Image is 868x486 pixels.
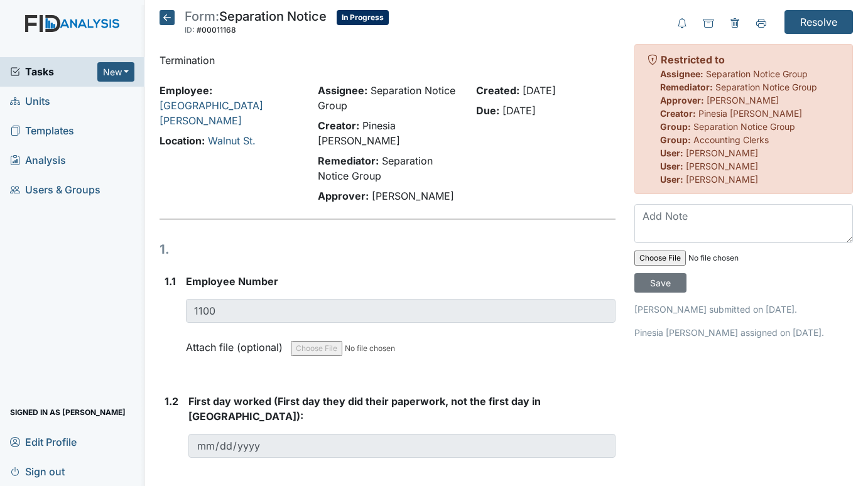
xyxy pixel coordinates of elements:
span: ID: [185,25,195,35]
strong: Assignee: [318,84,367,97]
strong: Group: [660,134,691,145]
span: Pinesia [PERSON_NAME] [698,108,802,119]
strong: Created: [476,84,519,97]
strong: Creator: [318,119,359,132]
span: Templates [10,121,74,141]
span: Signed in as [PERSON_NAME] [10,402,126,422]
p: Termination [160,53,616,68]
span: Edit Profile [10,432,77,451]
strong: User: [660,148,683,158]
button: New [97,62,135,82]
span: In Progress [337,10,389,25]
a: Tasks [10,64,97,79]
span: [PERSON_NAME] [707,95,779,105]
span: [PERSON_NAME] [686,148,758,158]
strong: Approver: [318,190,369,202]
span: [PERSON_NAME] [686,161,758,171]
span: Separation Notice Group [706,68,808,79]
label: Attach file (optional) [186,333,288,355]
strong: Due: [476,104,499,117]
strong: User: [660,161,683,171]
strong: Group: [660,121,691,132]
span: [PERSON_NAME] [372,190,454,202]
strong: Location: [160,134,205,147]
span: [PERSON_NAME] [686,174,758,185]
strong: Remediator: [660,82,713,92]
span: Separation Notice Group [318,84,455,112]
strong: Assignee: [660,68,703,79]
p: [PERSON_NAME] submitted on [DATE]. [634,303,853,316]
span: Separation Notice Group [693,121,795,132]
strong: Remediator: [318,154,379,167]
span: Form: [185,9,219,24]
span: Employee Number [186,275,278,288]
a: [GEOGRAPHIC_DATA][PERSON_NAME] [160,99,263,127]
strong: Employee: [160,84,212,97]
label: 1.1 [165,274,176,289]
span: #00011168 [197,25,236,35]
span: Users & Groups [10,180,100,200]
strong: Approver: [660,95,704,105]
a: Walnut St. [208,134,256,147]
strong: User: [660,174,683,185]
span: Separation Notice Group [715,82,817,92]
div: Separation Notice [185,10,327,38]
strong: Restricted to [661,53,725,66]
input: Save [634,273,686,293]
span: Units [10,92,50,111]
input: Resolve [784,10,853,34]
span: Sign out [10,462,65,481]
span: Accounting Clerks [693,134,769,145]
h1: 1. [160,240,616,259]
span: [DATE] [523,84,556,97]
strong: Creator: [660,108,696,119]
p: Pinesia [PERSON_NAME] assigned on [DATE]. [634,326,853,339]
span: First day worked (First day they did their paperwork, not the first day in [GEOGRAPHIC_DATA]): [188,395,541,423]
label: 1.2 [165,394,178,409]
span: Analysis [10,151,66,170]
span: [DATE] [502,104,536,117]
